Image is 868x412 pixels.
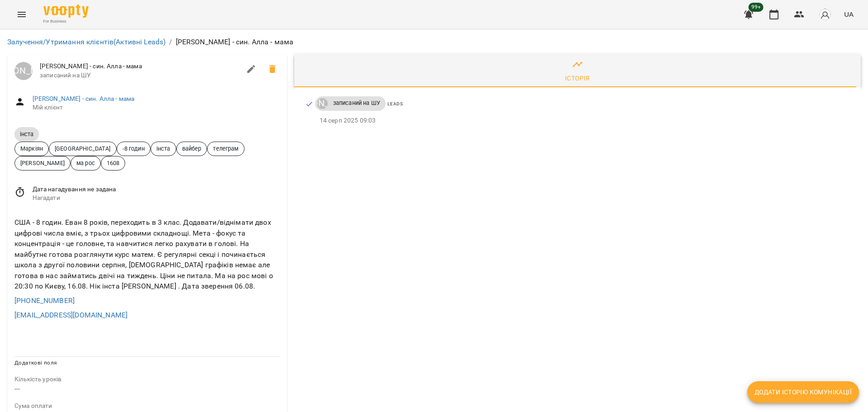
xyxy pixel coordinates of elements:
[14,311,127,319] a: [EMAIL_ADDRESS][DOMAIN_NAME]
[101,159,125,167] span: 1608
[33,185,280,194] span: Дата нагадування не задана
[151,144,176,153] span: інста
[749,3,764,12] span: 99+
[14,62,33,80] a: [PERSON_NAME]
[15,144,48,153] span: Маркіян
[15,159,70,167] span: [PERSON_NAME]
[14,296,75,305] a: [PHONE_NUMBER]
[169,37,172,47] li: /
[176,37,294,47] p: [PERSON_NAME] - син. Алла - мама
[14,375,280,384] p: field-description
[33,194,280,203] span: Нагадати
[208,144,244,153] span: телеграм
[13,215,282,294] div: США - 8 годин. Еван 8 років, переходить в 3 клас. Додавати/віднімати двох цифрові числа вміє, з т...
[11,4,33,25] button: Menu
[71,159,100,167] span: ма рос
[320,116,846,125] p: 14 серп 2025 09:03
[33,95,135,102] a: [PERSON_NAME] - син. Алла - мама
[7,37,861,47] nav: breadcrumb
[43,5,89,18] img: Voopty Logo
[747,381,859,403] button: Додати історію комунікації
[40,71,241,80] span: записаний на ШУ
[840,6,857,23] button: UA
[387,101,403,106] span: Leads
[317,98,328,109] div: Луцук Маркіян
[14,360,57,366] span: Додаткові поля
[14,62,33,80] div: Луцук Маркіян
[43,19,89,24] span: For Business
[565,73,590,84] div: Історія
[14,402,280,411] p: field-description
[40,62,241,71] span: [PERSON_NAME] - син. Алла - мама
[14,384,280,394] p: ---
[819,8,831,21] img: avatar_s.png
[14,130,39,138] span: інста
[49,144,116,153] span: [GEOGRAPHIC_DATA]
[117,144,150,153] span: -8 годин
[7,38,165,46] a: Залучення/Утримання клієнтів(Активні Leads)
[33,103,280,112] span: Мій клієнт
[315,98,328,109] a: [PERSON_NAME]
[177,144,207,153] span: вайбер
[328,99,386,107] span: записаний на ШУ
[844,9,854,19] span: UA
[755,387,852,398] span: Додати історію комунікації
